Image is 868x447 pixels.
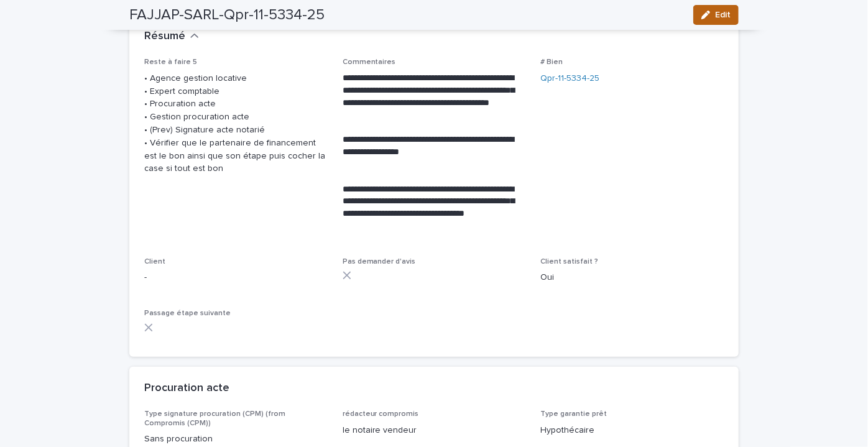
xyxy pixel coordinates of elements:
p: Oui [540,271,724,284]
span: Client satisfait ? [540,258,598,265]
h2: FAJJAP-SARL-Qpr-11-5334-25 [129,6,325,24]
span: rédacteur compromis [343,410,419,418]
a: Qpr-11-5334-25 [540,72,599,85]
span: Client [144,258,165,265]
span: Reste à faire 5 [144,58,197,66]
span: Type garantie prêt [540,410,607,418]
div: - [144,271,328,284]
p: • Agence gestion locative • Expert comptable • Procuration acte • Gestion procuration acte • (Pre... [144,72,328,175]
p: Hypothécaire [540,424,724,437]
span: Type signature procuration (CPM) (from Compromis (CPM)) [144,410,285,426]
button: Edit [693,5,739,25]
p: le notaire vendeur [343,424,526,437]
button: Résumé [144,30,199,44]
span: # Bien [540,58,563,66]
h2: Résumé [144,30,185,44]
span: Commentaires [343,58,396,66]
span: Edit [715,11,731,19]
h2: Procuration acte [144,382,229,395]
p: Sans procuration [144,433,328,446]
span: Pas demander d'avis [343,258,416,265]
span: Passage étape suivante [144,310,231,317]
